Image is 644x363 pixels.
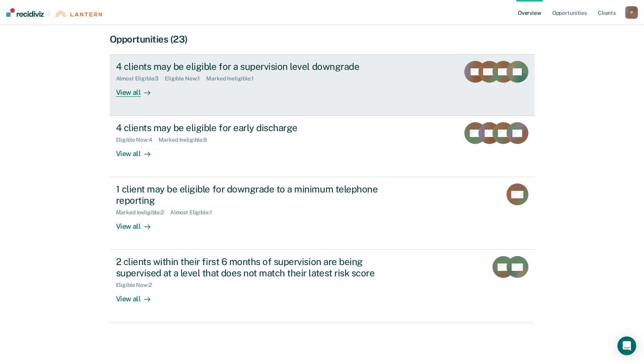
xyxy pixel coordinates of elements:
div: Opportunities (23) [110,34,535,45]
a: 2 clients within their first 6 months of supervision are being supervised at a level that does no... [110,250,535,322]
div: View all [116,288,160,304]
div: Open Intercom Messenger [617,336,636,355]
div: Eligible Now : 4 [116,137,159,143]
a: 1 client may be eligible for downgrade to a minimum telephone reportingMarked Ineligible:2Almost ... [110,177,535,250]
img: Recidiviz [6,8,44,17]
div: 1 client may be eligible for downgrade to a minimum telephone reporting [116,183,390,206]
div: View all [116,143,160,158]
div: 4 clients may be eligible for early discharge [116,122,390,133]
a: 4 clients may be eligible for a supervision level downgradeAlmost Eligible:3Eligible Now:1Marked ... [110,54,535,116]
div: Marked Ineligible : 9 [159,137,213,143]
div: Almost Eligible : 3 [116,75,165,82]
button: P [625,6,638,19]
div: Almost Eligible : 1 [170,209,218,216]
div: Eligible Now : 2 [116,282,158,288]
div: 2 clients within their first 6 months of supervision are being supervised at a level that does no... [116,256,390,279]
div: Eligible Now : 1 [165,75,206,82]
a: 4 clients may be eligible for early dischargeEligible Now:4Marked Ineligible:9View all [110,116,535,177]
div: View all [116,216,160,231]
span: | [44,10,55,17]
div: View all [116,82,160,97]
img: Lantern [55,11,102,17]
div: 4 clients may be eligible for a supervision level downgrade [116,61,390,72]
a: | [6,8,102,17]
div: Marked Ineligible : 2 [116,209,170,216]
div: Marked Ineligible : 1 [206,75,260,82]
